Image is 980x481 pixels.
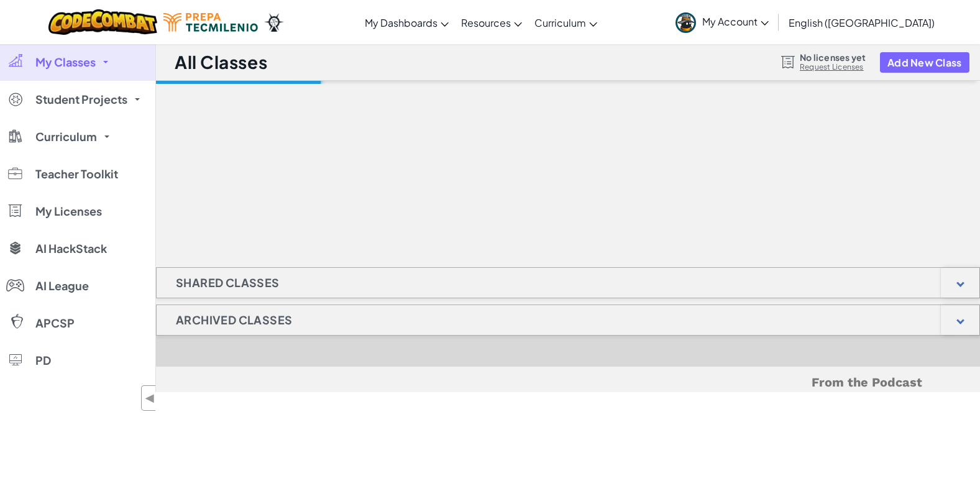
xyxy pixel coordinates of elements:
[35,206,102,217] span: My Licenses
[702,15,769,28] span: My Account
[214,373,922,392] h5: From the Podcast
[675,12,696,33] img: avatar
[534,16,586,29] span: Curriculum
[669,2,775,42] a: My Account
[528,6,603,39] a: Curriculum
[157,267,299,298] h1: Shared Classes
[455,6,528,39] a: Resources
[35,57,96,68] span: My Classes
[35,243,107,254] span: AI HackStack
[800,52,866,62] span: No licenses yet
[145,389,155,407] span: ◀
[800,62,866,72] a: Request Licenses
[35,94,127,105] span: Student Projects
[359,6,455,39] a: My Dashboards
[264,13,284,32] img: Ozaria
[365,16,437,29] span: My Dashboards
[35,280,89,291] span: AI League
[157,305,311,336] h1: Archived Classes
[48,9,157,35] img: CodeCombat logo
[880,52,969,73] button: Add New Class
[163,13,258,32] img: Tecmilenio logo
[461,16,511,29] span: Resources
[175,50,267,74] h1: All Classes
[782,6,941,39] a: English ([GEOGRAPHIC_DATA])
[789,16,935,29] span: English ([GEOGRAPHIC_DATA])
[35,131,97,142] span: Curriculum
[35,168,118,180] span: Teacher Toolkit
